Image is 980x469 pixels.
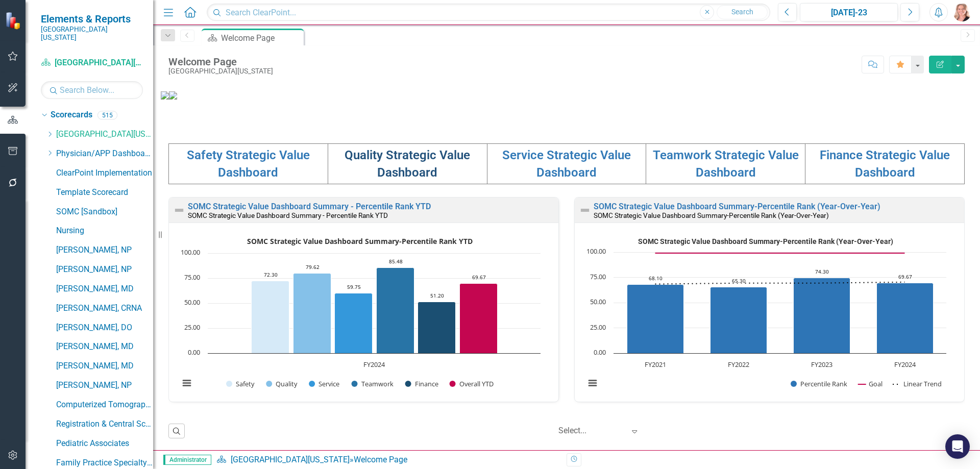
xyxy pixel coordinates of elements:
[586,246,606,256] text: 100.00
[820,148,950,180] a: Finance Strategic Value Dashboard
[945,434,970,459] div: Open Intercom Messenger
[815,268,829,275] text: 74.30
[168,67,273,75] div: [GEOGRAPHIC_DATA][US_STATE]
[352,379,394,388] button: Show Teamwork
[800,3,898,21] button: [DATE]-23
[732,277,746,284] text: 65.30
[174,233,546,399] svg: Interactive chart
[877,283,934,353] path: FY2024, 69.67. Percentile Rank.
[56,225,153,237] a: Nursing
[41,13,143,25] span: Elements & Reports
[335,293,373,353] g: Service, bar series 3 of 6 with 1 bar.
[56,380,153,391] a: [PERSON_NAME], NP
[187,148,310,180] a: Safety Strategic Value Dashboard
[293,273,331,353] g: Quality, bar series 2 of 6 with 1 bar.
[56,438,153,450] a: Pediatric Associates
[184,298,200,307] text: 50.00
[184,323,200,332] text: 25.00
[953,3,971,21] img: Tiffany LaCoste
[594,211,829,219] small: SOMC Strategic Value Dashboard Summary-Percentile Rank (Year-Over-Year)
[627,278,934,353] g: Percentile Rank, series 1 of 3. Bar series with 4 bars.
[590,272,606,281] text: 75.00
[180,376,194,390] button: View chart menu, SOMC Strategic Value Dashboard Summary-Percentile Rank YTD
[460,283,498,353] g: Overall YTD, bar series 6 of 6 with 1 bar.
[51,109,92,121] a: Scorecards
[168,197,559,402] div: Double-Click to Edit
[728,360,749,369] text: FY2022
[710,287,767,353] path: FY2022, 65.3. Percentile Rank.
[41,81,143,99] input: Search Below...
[590,297,606,306] text: 50.00
[450,379,495,388] button: Show Overall YTD
[354,455,407,464] div: Welcome Page
[41,25,143,42] small: [GEOGRAPHIC_DATA][US_STATE]
[56,360,153,372] a: [PERSON_NAME], MD
[858,379,883,388] button: Show Goal
[627,284,684,353] path: FY2021, 68.1. Percentile Rank.
[418,302,456,353] g: Finance, bar series 5 of 6 with 1 bar.
[56,129,153,140] a: [GEOGRAPHIC_DATA][US_STATE]
[811,360,832,369] text: FY2023
[638,237,893,245] text: SOMC Strategic Value Dashboard Summary-Percentile Rank (Year-Over-Year)
[574,197,965,402] div: Double-Click to Edit
[389,258,403,265] text: 85.48
[56,418,153,430] a: Registration & Central Scheduling
[188,202,431,211] a: SOMC Strategic Value Dashboard Summary - Percentile Rank YTD
[5,11,23,29] img: ClearPoint Strategy
[56,457,153,469] a: Family Practice Specialty Associates ([PERSON_NAME])
[174,233,553,399] div: SOMC Strategic Value Dashboard Summary-Percentile Rank YTD. Highcharts interactive chart.
[56,167,153,179] a: ClearPoint Implementation
[309,379,340,388] button: Show Service
[56,322,153,334] a: [PERSON_NAME], DO
[898,273,912,280] text: 69.67
[56,264,153,276] a: [PERSON_NAME], NP
[594,202,880,211] a: SOMC Strategic Value Dashboard Summary-Percentile Rank (Year-Over-Year)
[791,379,848,388] button: Show Percentile Rank
[653,251,907,255] g: Goal, series 2 of 3. Line with 4 data points.
[405,379,438,388] button: Show Finance
[221,32,301,44] div: Welcome Page
[173,204,185,216] img: Not Defined
[41,57,143,69] a: [GEOGRAPHIC_DATA][US_STATE]
[345,148,470,180] a: Quality Strategic Value Dashboard
[580,233,959,399] div: SOMC Strategic Value Dashboard Summary-Percentile Rank (Year-Over-Year). Highcharts interactive c...
[893,379,942,388] button: Show Linear Trend
[335,293,373,353] path: FY2024, 59.75. Service.
[472,274,486,281] text: 69.67
[717,5,768,19] button: Search
[377,267,414,353] g: Teamwork, bar series 4 of 6 with 1 bar.
[594,348,606,357] text: 0.00
[247,236,473,246] text: SOMC Strategic Value Dashboard Summary-Percentile Rank YTD
[168,56,273,67] div: Welcome Page
[590,323,606,332] text: 25.00
[653,148,799,180] a: Teamwork Strategic Value Dashboard
[418,302,456,353] path: FY2024, 51.2. Finance.
[231,455,350,464] a: [GEOGRAPHIC_DATA][US_STATE]
[266,379,298,388] button: Show Quality
[579,204,591,216] img: Not Defined
[184,273,200,282] text: 75.00
[56,244,153,256] a: [PERSON_NAME], NP
[377,267,414,353] path: FY2024, 85.48. Teamwork.
[188,211,388,219] small: SOMC Strategic Value Dashboard Summary - Percentile Rank YTD
[363,360,385,369] text: FY2024
[169,91,177,100] img: download%20somc%20strategic%20values%20v2.png
[460,283,498,353] path: FY2024, 69.67. Overall YTD.
[894,360,916,369] text: FY2024
[226,379,255,388] button: Show Safety
[56,187,153,199] a: Template Scorecard
[56,399,153,411] a: Computerized Tomography ([GEOGRAPHIC_DATA])
[252,281,289,353] path: FY2024, 72.3. Safety.
[97,111,117,119] div: 515
[803,7,894,19] div: [DATE]-23
[216,454,559,466] div: »
[306,263,320,270] text: 79.62
[56,283,153,295] a: [PERSON_NAME], MD
[293,273,331,353] path: FY2024, 79.62. Quality.
[252,281,289,353] g: Safety, bar series 1 of 6 with 1 bar.
[731,8,753,16] span: Search
[207,4,770,21] input: Search ClearPoint...
[794,278,850,353] path: FY2023, 74.3. Percentile Rank.
[649,275,663,282] text: 68.10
